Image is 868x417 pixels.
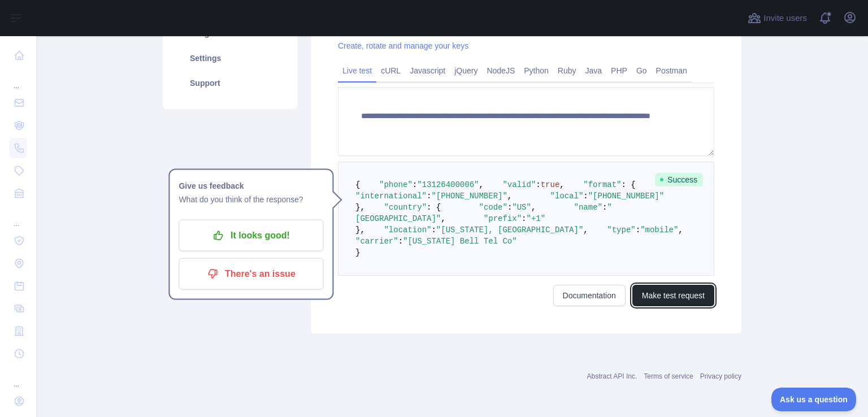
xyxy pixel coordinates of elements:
[403,237,517,246] span: "[US_STATE] Bell Tel Co"
[581,62,607,80] a: Java
[526,214,545,223] span: "+1"
[583,225,588,234] span: ,
[559,180,564,189] span: ,
[602,203,607,212] span: :
[436,225,583,234] span: "[US_STATE], [GEOGRAPHIC_DATA]"
[176,46,284,71] a: Settings
[179,193,323,206] p: What do you think of the response?
[632,62,652,80] a: Go
[417,180,479,189] span: "13126400006"
[427,203,441,212] span: : {
[771,388,857,411] iframe: Toggle Customer Support
[376,62,405,80] a: cURL
[355,248,360,257] span: }
[379,180,413,189] span: "phone"
[550,192,583,201] span: "local"
[179,179,323,193] h1: Give us feedback
[522,214,526,223] span: :
[536,180,540,189] span: :
[179,258,323,290] button: There's an issue
[519,62,553,80] a: Python
[553,62,581,80] a: Ruby
[574,203,602,212] span: "name"
[541,180,560,189] span: true
[652,62,692,80] a: Postman
[384,203,427,212] span: "country"
[553,285,626,306] a: Documentation
[398,237,403,246] span: :
[763,12,807,25] span: Invite users
[427,192,431,201] span: :
[355,180,360,189] span: {
[9,366,27,389] div: ...
[187,264,315,284] p: There's an issue
[355,192,427,201] span: "international"
[583,180,621,189] span: "format"
[431,192,507,201] span: "[PHONE_NUMBER]"
[413,180,417,189] span: :
[187,226,315,245] p: It looks good!
[622,180,636,189] span: : {
[512,203,531,212] span: "US"
[338,62,376,80] a: Live test
[655,173,703,186] span: Success
[531,203,536,212] span: ,
[9,68,27,90] div: ...
[176,71,284,95] a: Support
[441,214,445,223] span: ,
[479,203,507,212] span: "code"
[484,214,522,223] span: "prefix"
[745,9,809,27] button: Invite users
[583,192,588,201] span: :
[632,285,714,306] button: Make test request
[479,180,483,189] span: ,
[507,203,512,212] span: :
[405,62,450,80] a: Javascript
[606,62,632,80] a: PHP
[644,372,693,380] a: Terms of service
[9,206,27,228] div: ...
[384,225,431,234] span: "location"
[450,62,482,80] a: jQuery
[502,180,536,189] span: "valid"
[588,192,664,201] span: "[PHONE_NUMBER]"
[636,225,640,234] span: :
[700,372,741,380] a: Privacy policy
[678,225,683,234] span: ,
[587,372,637,380] a: Abstract API Inc.
[355,203,612,223] span: "[GEOGRAPHIC_DATA]"
[640,225,678,234] span: "mobile"
[507,192,512,201] span: ,
[355,225,365,234] span: },
[482,62,519,80] a: NodeJS
[338,41,468,50] a: Create, rotate and manage your keys
[179,220,323,251] button: It looks good!
[355,237,398,246] span: "carrier"
[355,203,365,212] span: },
[607,225,635,234] span: "type"
[431,225,436,234] span: :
